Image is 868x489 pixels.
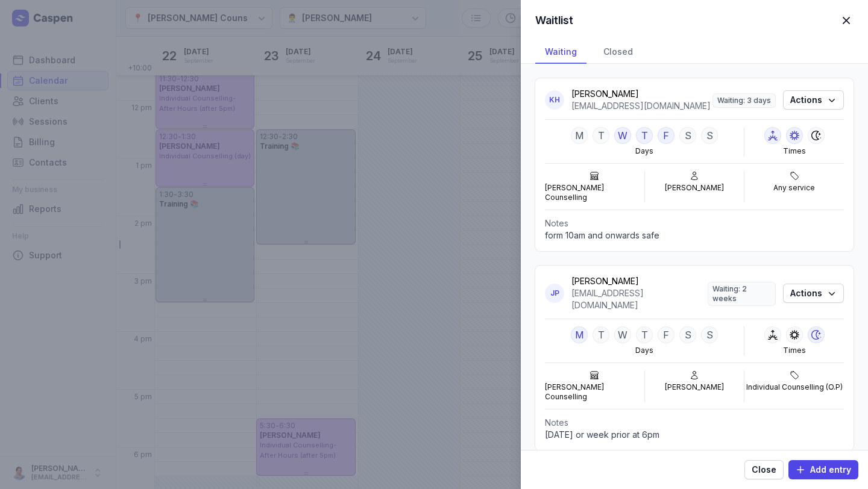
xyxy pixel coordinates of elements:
[545,183,644,202] div: [PERSON_NAME] Counselling
[635,346,653,355] div: Days
[545,229,844,241] div: form 10am and onwards safe
[790,93,837,107] span: Actions
[788,460,858,479] button: Add entry
[712,93,776,108] span: Waiting: 3 days
[658,127,675,144] div: F
[701,326,718,343] div: S
[744,460,784,479] button: Close
[783,346,806,355] div: Times
[614,326,631,343] div: W
[571,275,708,287] div: [PERSON_NAME]
[571,287,708,311] div: [EMAIL_ADDRESS][DOMAIN_NAME]
[593,326,609,343] div: T
[545,382,644,402] div: [PERSON_NAME] Counselling
[535,13,573,28] div: Waitlist
[571,326,588,343] div: M
[796,463,851,477] span: Add entry
[535,41,587,64] div: Waiting
[752,463,776,477] span: Close
[665,382,724,392] div: [PERSON_NAME]
[701,127,718,144] div: S
[545,217,844,229] div: Notes
[790,286,837,301] span: Actions
[545,417,844,429] div: Notes
[593,127,609,144] div: T
[658,326,675,343] div: F
[571,88,712,100] div: [PERSON_NAME]
[550,288,559,298] span: JP
[636,326,653,343] div: T
[679,326,696,343] div: S
[783,90,844,110] button: Actions
[746,382,843,392] div: Individual Counselling (O.P)
[614,127,631,144] div: W
[571,100,712,112] div: [EMAIL_ADDRESS][DOMAIN_NAME]
[571,127,588,144] div: M
[783,284,844,303] button: Actions
[773,183,815,193] div: Any service
[636,127,653,144] div: T
[665,183,724,193] div: [PERSON_NAME]
[635,146,653,156] div: Days
[783,146,806,156] div: Times
[549,95,560,105] span: KH
[594,41,643,64] div: Closed
[679,127,696,144] div: S
[545,429,844,441] div: [DATE] or week prior at 6pm
[708,282,776,306] span: Waiting: 2 weeks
